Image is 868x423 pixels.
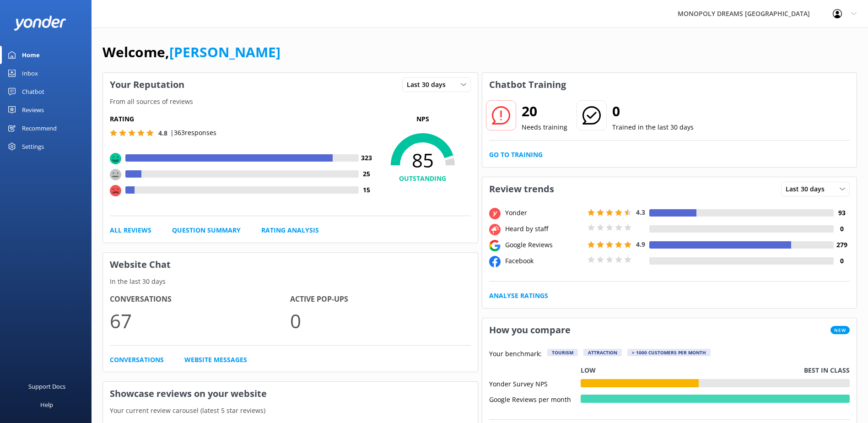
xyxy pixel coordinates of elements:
p: Best in class [804,365,850,375]
h4: Active Pop-ups [290,293,470,305]
div: Settings [22,137,44,156]
h3: How you compare [482,318,577,342]
h4: 323 [359,153,375,163]
h3: Chatbot Training [482,73,573,97]
p: Low [581,365,596,375]
h4: 93 [834,208,850,218]
div: Support Docs [28,377,65,396]
div: Inbox [22,64,38,82]
h4: 0 [834,256,850,266]
a: Website Messages [184,355,247,365]
div: Tourism [547,349,578,356]
h4: 0 [834,224,850,234]
p: | 363 responses [170,128,216,138]
p: From all sources of reviews [103,97,478,107]
span: Last 30 days [786,184,830,194]
div: Attraction [583,349,622,356]
h3: Your Reputation [103,73,191,97]
h1: Welcome, [102,41,280,63]
div: Heard by staff [503,224,585,234]
p: Needs training [522,122,567,132]
h2: 0 [612,100,694,122]
p: Your benchmark: [489,349,542,360]
div: Reviews [22,101,44,119]
span: New [830,326,850,334]
p: Trained in the last 30 days [612,122,694,132]
h3: Showcase reviews on your website [103,382,478,406]
p: NPS [375,114,471,124]
a: [PERSON_NAME] [169,43,280,61]
p: In the last 30 days [103,277,478,287]
div: Google Reviews [503,240,585,250]
a: Rating Analysis [261,225,319,235]
h3: Review trends [482,177,561,201]
h4: OUTSTANDING [375,174,471,184]
div: Facebook [503,256,585,266]
h4: Conversations [110,293,290,305]
a: All Reviews [110,225,151,235]
div: Help [40,396,53,414]
img: yonder-white-logo.png [14,16,66,31]
p: Your current review carousel (latest 5 star reviews) [103,406,478,416]
div: Home [22,46,40,64]
h3: Website Chat [103,253,478,277]
a: Question Summary [172,225,241,235]
div: Yonder Survey NPS [489,379,581,387]
h4: 25 [359,169,375,179]
a: Conversations [110,355,164,365]
h2: 20 [522,100,567,122]
a: Go to Training [489,150,543,160]
span: 85 [375,149,471,172]
span: Last 30 days [407,80,451,90]
div: Google Reviews per month [489,395,581,403]
span: 4.8 [158,129,167,137]
div: Recommend [22,119,57,137]
p: 67 [110,305,290,336]
h4: 15 [359,185,375,195]
div: > 1000 customers per month [627,349,711,356]
a: Analyse Ratings [489,291,548,301]
span: 4.9 [636,240,645,249]
h4: 279 [834,240,850,250]
span: 4.3 [636,208,645,217]
div: Yonder [503,208,585,218]
h5: Rating [110,114,375,124]
p: 0 [290,305,470,336]
div: Chatbot [22,82,44,101]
